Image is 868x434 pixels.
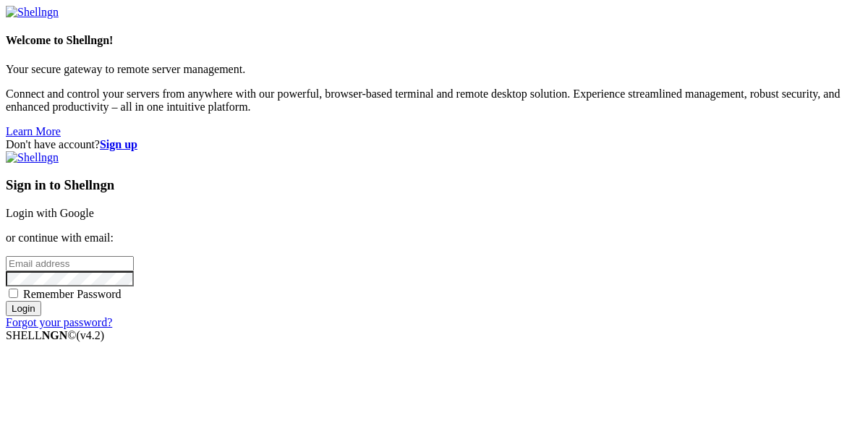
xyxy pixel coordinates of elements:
[6,207,94,219] a: Login with Google
[6,125,61,137] a: Learn More
[6,177,862,193] h3: Sign in to Shellngn
[42,329,68,341] b: NGN
[23,288,122,300] span: Remember Password
[9,289,18,298] input: Remember Password
[6,301,41,316] input: Login
[6,34,862,47] h4: Welcome to Shellngn!
[100,138,137,150] a: Sign up
[6,88,862,114] p: Connect and control your servers from anywhere with our powerful, browser-based terminal and remo...
[77,329,105,341] span: 4.2.0
[6,256,134,271] input: Email address
[6,316,112,328] a: Forgot your password?
[6,6,59,19] img: Shellngn
[6,329,104,341] span: SHELL ©
[6,63,862,76] p: Your secure gateway to remote server management.
[6,151,59,164] img: Shellngn
[6,231,862,244] p: or continue with email:
[6,138,862,151] div: Don't have account?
